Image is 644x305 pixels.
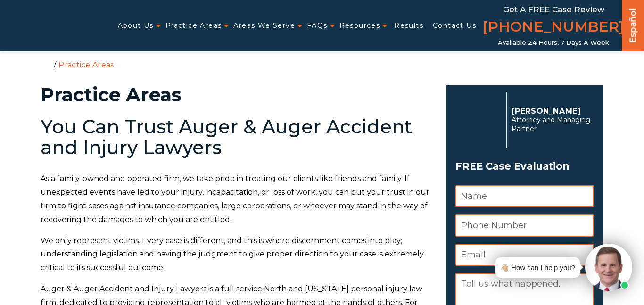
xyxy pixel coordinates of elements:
h1: Practice Areas [41,85,435,104]
span: As a family-owned and operated firm, we take pride in treating our clients like friends and famil... [41,174,429,223]
h2: You Can Trust Auger & Auger Accident and Injury Lawyers [41,116,435,158]
img: Intaker widget Avatar [585,244,632,291]
span: We only represent victims. Every case is different, and this is where discernment comes into play... [41,236,424,272]
a: FAQs [307,16,328,35]
a: About Us [118,16,154,35]
a: [PHONE_NUMBER] [483,16,624,39]
img: Auger & Auger Accident and Injury Lawyers Logo [6,17,111,33]
a: Contact Us [433,16,476,35]
span: Attorney and Managing Partner [512,115,594,133]
span: FREE Case Evaluation [455,157,594,175]
a: Practice Areas [165,16,222,35]
li: Practice Areas [56,60,116,69]
a: Areas We Serve [233,16,295,35]
div: 👋🏼 How can I help you? [500,261,575,274]
span: Get a FREE Case Review [503,5,604,14]
a: Resources [339,16,380,35]
span: Available 24 Hours, 7 Days a Week [498,39,609,47]
a: Home [43,60,51,68]
input: Email [455,244,594,266]
a: Results [394,16,423,35]
p: [PERSON_NAME] [512,107,594,115]
img: Herbert Auger [455,96,502,143]
input: Phone Number [455,214,594,237]
input: Name [455,185,594,207]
